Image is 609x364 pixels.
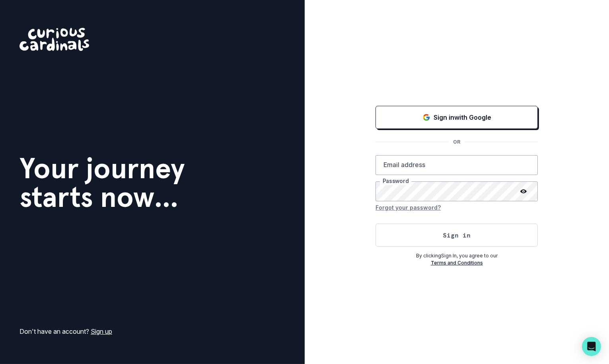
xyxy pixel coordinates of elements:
[431,260,483,266] a: Terms and Conditions
[19,327,112,336] p: Don't have an account?
[376,106,538,129] button: Sign in with Google (GSuite)
[376,201,441,214] button: Forgot your password?
[376,224,538,247] button: Sign in
[434,113,491,122] p: Sign in with Google
[19,28,89,51] img: Curious Cardinals Logo
[582,337,601,356] div: Open Intercom Messenger
[19,154,185,211] h1: Your journey starts now...
[448,138,465,146] p: OR
[376,252,538,259] p: By clicking Sign In , you agree to our
[91,327,112,335] a: Sign up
